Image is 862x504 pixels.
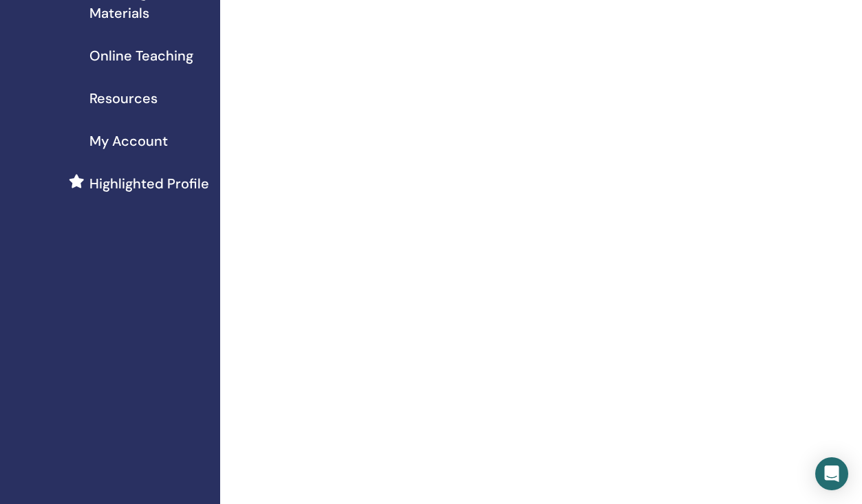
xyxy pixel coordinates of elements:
[89,173,209,194] span: Highlighted Profile
[89,131,168,151] span: My Account
[89,88,158,109] span: Resources
[89,45,193,66] span: Online Teaching
[815,457,848,490] div: Open Intercom Messenger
